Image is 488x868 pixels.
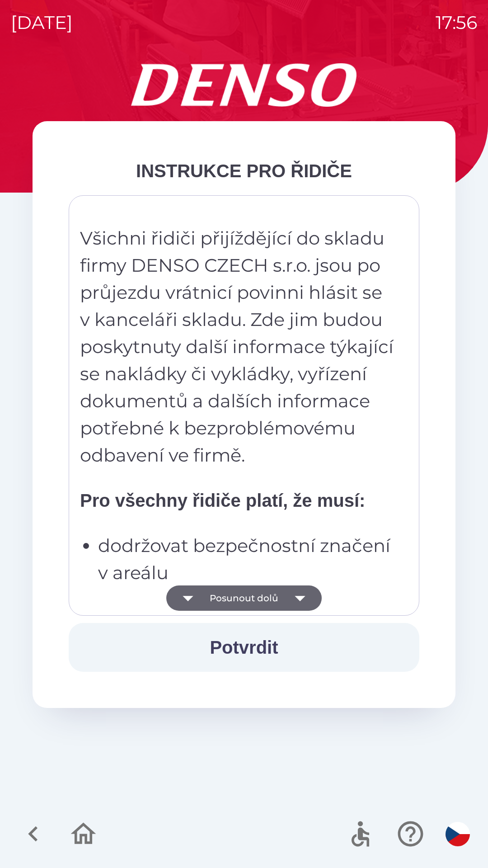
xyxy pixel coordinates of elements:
[33,63,455,107] img: Logo
[11,9,73,36] p: [DATE]
[69,157,419,184] div: INSTRUKCE PRO ŘIDIČE
[166,585,322,611] button: Posunout dolů
[69,623,419,672] button: Potvrdit
[80,225,395,469] p: Všichni řidiči přijíždějící do skladu firmy DENSO CZECH s.r.o. jsou po průjezdu vrátnicí povinni ...
[98,532,395,586] p: dodržovat bezpečnostní značení v areálu
[436,9,477,36] p: 17:56
[80,491,365,510] strong: Pro všechny řidiče platí, že musí:
[446,822,470,846] img: cs flag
